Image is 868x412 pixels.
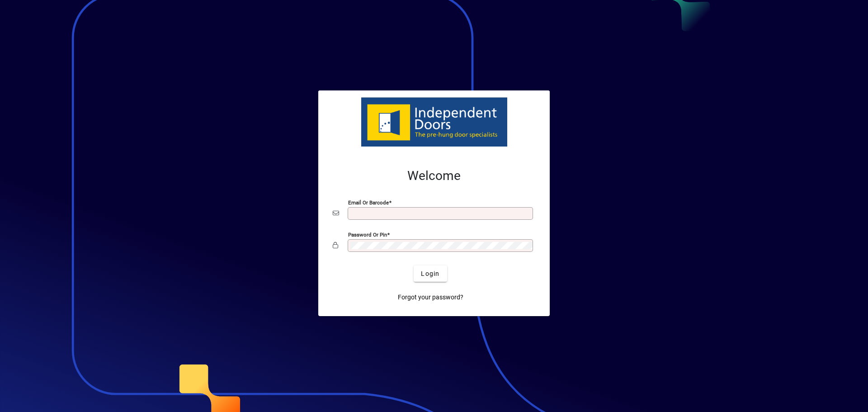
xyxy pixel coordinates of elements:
button: Login [414,265,447,282]
h2: Welcome [333,168,535,184]
mat-label: Email or Barcode [348,199,389,206]
span: Forgot your password? [398,293,463,302]
span: Login [421,269,439,279]
a: Forgot your password? [394,289,467,305]
mat-label: Password or Pin [348,232,387,238]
